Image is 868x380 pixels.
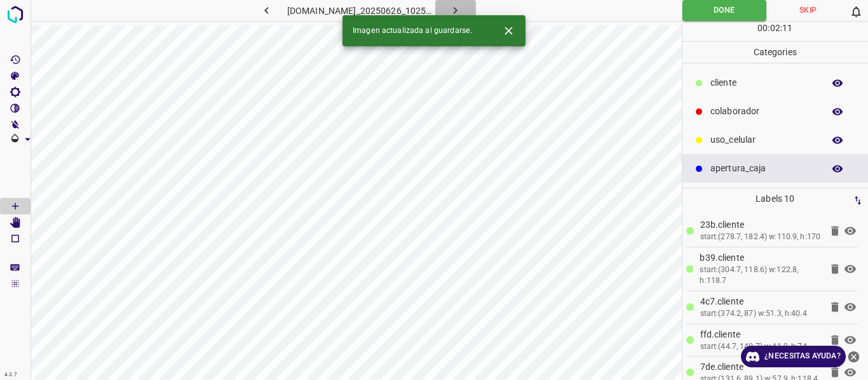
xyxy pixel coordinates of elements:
[700,232,822,243] div: start:(278.7, 182.4) w:110.9, h:170
[710,133,817,147] p: uso_celular
[782,22,792,35] p: 11
[1,370,20,380] div: 4.3.7
[770,22,780,35] p: 02
[710,76,817,89] p: cliente
[710,162,817,175] p: apertura_caja
[700,308,822,320] div: start:(374.2, 87) w:51.3, h:40.4
[741,346,846,367] a: ¿Necesitas ayuda?
[757,22,792,41] div: : :
[757,22,768,35] p: 00
[764,351,841,360] font: ¿Necesitas ayuda?
[700,328,822,341] p: ffd.cliente
[353,26,472,35] font: Imagen actualizada al guardarse.
[700,251,821,265] p: b39.cliente
[700,265,821,287] div: start:(304.7, 118.6) w:122.8, h:118.7
[700,341,822,353] div: start:(44.7, 140.7) w:41.9, h:74
[846,346,862,367] button: ayuda cercana
[4,3,27,26] img: logo
[686,188,865,209] p: Labels 10
[700,360,822,374] p: 7de.cliente
[497,19,520,43] button: Cerca
[700,218,822,232] p: 23b.cliente
[700,295,822,308] p: 4c7.cliente
[287,3,435,21] h6: [DOMAIN_NAME]_20250626_102549_000003210.jpg
[710,105,817,118] p: colaborador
